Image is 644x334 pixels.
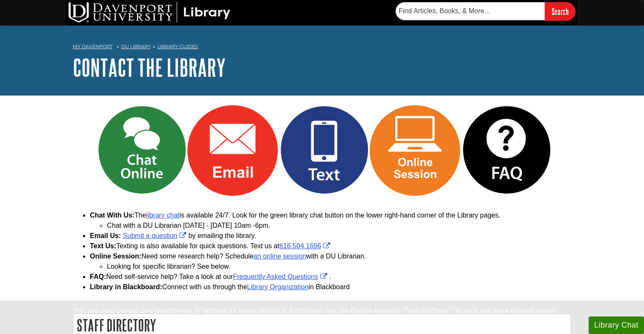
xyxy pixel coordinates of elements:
[279,242,332,250] a: Link opens in new window
[461,105,552,196] img: FAQ
[187,105,279,196] img: Email
[253,253,306,260] a: an online session
[107,261,571,272] li: Looking for specific librarian? See below.
[158,44,198,49] a: Library Guides
[90,231,571,241] li: by emailing the library.
[247,283,308,290] a: Library Organization
[121,44,151,49] a: DU Library
[396,2,575,20] form: Searches DU Library's articles, books, and more
[396,2,545,20] input: Find Articles, Books, & More...
[146,212,179,219] a: library chat
[90,241,571,251] li: Texting is also available for quick questions. Text us at
[279,105,370,196] img: Text
[233,273,329,280] a: Link opens in new window
[90,242,116,250] strong: Text Us:
[90,212,135,219] b: Chat With Us:
[480,146,552,153] a: Link opens in new window
[207,146,279,153] a: Link opens in new window
[90,283,162,290] strong: Library in Blackboard:
[123,232,188,239] a: Link opens in new window
[370,105,461,196] img: Online Session
[90,272,571,282] li: Need self-service help? Take a look at our .
[107,221,571,231] li: Chat with a DU Librarian [DATE] - [DATE] 10am -6pm.
[90,282,571,292] li: Connect with us through the in Blackboard
[73,41,571,55] nav: breadcrumb
[90,210,571,231] li: The is available 24/7. Look for the green library chat button on the lower right-hand corner of t...
[69,2,230,23] img: DU Library
[389,146,461,153] a: Link opens in new window
[90,232,121,239] b: Email Us:
[90,251,571,272] li: Need some research help? Schedule with a DU Librarian.
[545,2,575,20] input: Search
[73,54,226,81] a: Contact the Library
[73,43,112,50] a: My Davenport
[589,317,644,334] button: Library Chat
[90,273,106,280] strong: FAQ:
[90,253,141,260] strong: Online Session:
[96,105,187,196] img: Chat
